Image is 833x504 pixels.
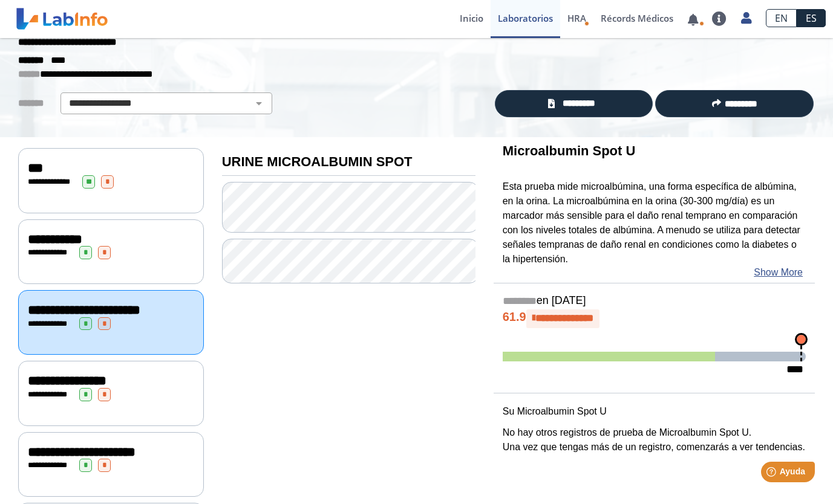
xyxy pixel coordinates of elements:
[503,425,806,454] p: No hay otros registros de prueba de Microalbumin Spot U. Una vez que tengas más de un registro, c...
[567,12,586,24] span: HRA
[503,179,806,267] p: Esta prueba mide microalbúmina, una forma específica de albúmina, en la orina. La microalbúmina e...
[503,294,806,308] h5: en [DATE]
[797,9,826,27] a: ES
[222,154,413,169] b: URINE MICROALBUMIN SPOT
[503,143,636,158] b: Microalbumin Spot U
[503,404,806,419] p: Su Microalbumin Spot U
[503,309,806,328] h4: 61.9
[725,457,820,491] iframe: Help widget launcher
[754,265,803,280] a: Show More
[766,9,797,27] a: EN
